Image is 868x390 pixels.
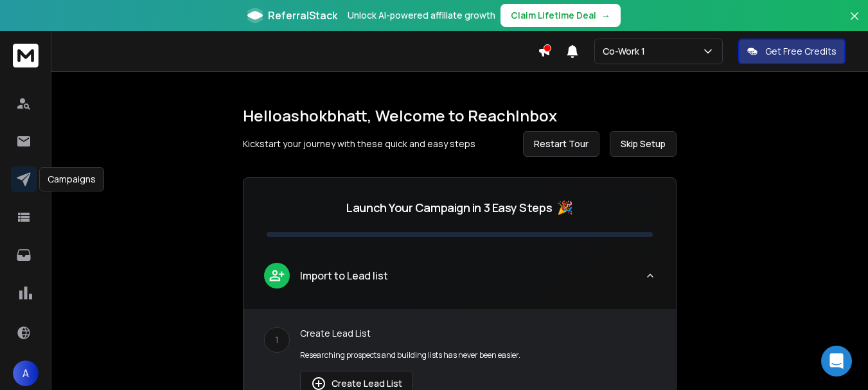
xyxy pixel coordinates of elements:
[13,360,39,386] button: A
[500,4,621,27] button: Claim Lifetime Deal→
[738,39,846,64] button: Get Free Credits
[300,350,655,360] p: Researching prospects and building lists has never been easier.
[264,327,290,353] div: 1
[765,45,837,58] p: Get Free Credits
[348,9,495,22] p: Unlock AI-powered affiliate growth
[523,131,599,157] button: Restart Tour
[244,253,676,309] button: leadImport to Lead list
[601,9,610,22] span: →
[346,199,552,217] p: Launch Your Campaign in 3 Easy Steps
[300,268,388,283] p: Import to Lead list
[268,8,337,23] span: ReferralStack
[300,327,655,340] p: Create Lead List
[269,267,285,283] img: lead
[243,105,677,126] h1: Hello ashokbhatt , Welcome to ReachInbox
[557,199,573,217] span: 🎉
[39,167,104,191] div: Campaigns
[846,8,863,39] button: Close banner
[603,45,650,58] p: Co-Work 1
[243,137,475,150] p: Kickstart your journey with these quick and easy steps
[610,131,677,157] button: Skip Setup
[821,346,852,377] div: Open Intercom Messenger
[621,137,666,150] span: Skip Setup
